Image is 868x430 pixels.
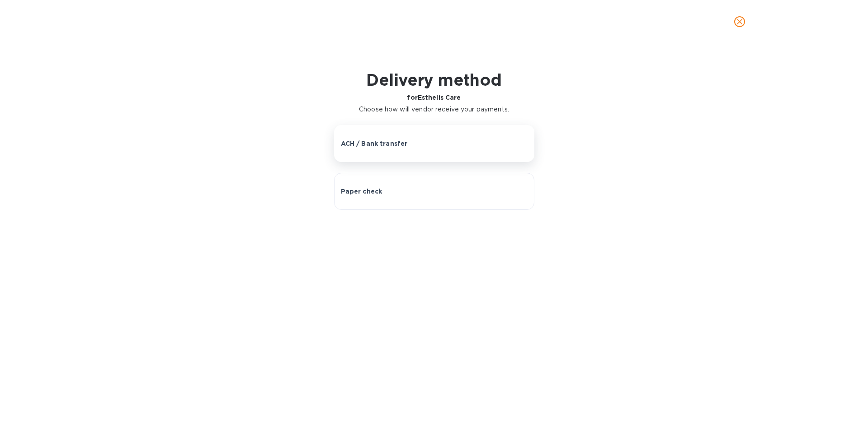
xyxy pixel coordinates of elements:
button: Paper check [334,173,534,210]
h1: Delivery method [359,70,509,89]
p: Paper check [341,187,382,196]
p: ACH / Bank transfer [341,139,408,148]
button: ACH / Bank transfer [334,125,534,162]
b: for Esthelis Care [407,94,461,101]
p: Choose how will vendor receive your payments. [359,105,509,114]
button: close [729,11,750,32]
